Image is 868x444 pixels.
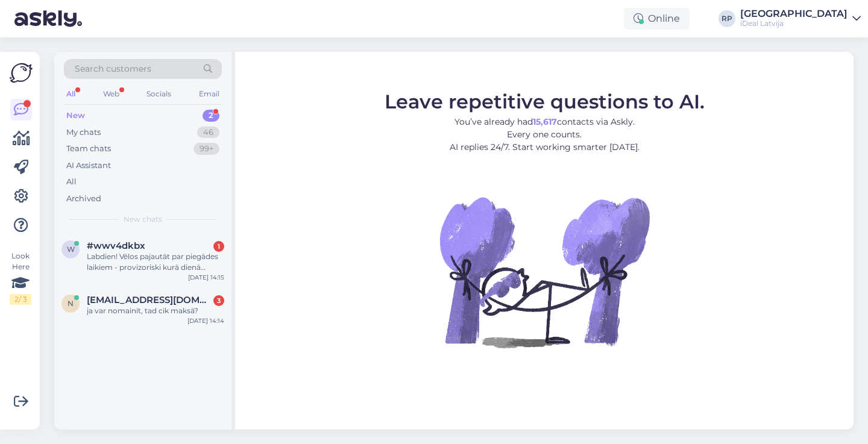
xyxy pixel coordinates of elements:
[87,295,212,305] span: nauris.pundors@gmail.com
[213,295,224,306] div: 3
[66,160,111,172] div: AI Assistant
[67,245,75,254] span: w
[87,240,145,251] span: #wwv4dkbx
[68,299,74,308] span: n
[197,86,222,102] div: Email
[75,63,151,75] span: Search customers
[64,86,78,102] div: All
[87,251,224,273] div: Labdien! Vēlos pajautāt par piegādes laikiem - provizoriski kurā dienā varētu būt iespējams saņēm...
[66,143,111,155] div: Team chats
[188,273,224,282] div: [DATE] 14:15
[66,110,85,122] div: New
[101,86,122,102] div: Web
[740,9,848,19] div: [GEOGRAPHIC_DATA]
[66,176,77,188] div: All
[66,127,101,139] div: My chats
[719,10,735,27] div: RP
[87,305,224,316] div: ja var nomainīt, tad cik maksā?
[10,61,33,84] img: Askly Logo
[144,86,174,102] div: Socials
[10,294,31,305] div: 2 / 3
[213,241,224,252] div: 1
[197,127,219,139] div: 46
[624,8,690,30] div: Online
[740,19,848,28] div: iDeal Latvija
[187,316,224,325] div: [DATE] 14:14
[203,110,219,122] div: 2
[124,214,162,225] span: New chats
[533,116,557,127] b: 15,617
[66,193,101,205] div: Archived
[10,251,31,305] div: Look Here
[193,143,219,155] div: 99+
[385,90,705,113] span: Leave repetitive questions to AI.
[740,9,861,28] a: [GEOGRAPHIC_DATA]iDeal Latvija
[436,163,653,380] img: No Chat active
[385,116,705,154] p: You’ve already had contacts via Askly. Every one counts. AI replies 24/7. Start working smarter [...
